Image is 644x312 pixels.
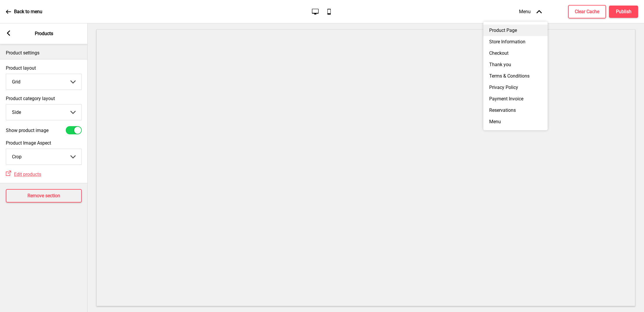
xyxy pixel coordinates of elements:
[6,4,42,20] a: Back to menu
[616,8,631,15] h4: Publish
[568,5,606,18] button: Clear Cache
[6,65,82,71] label: Product layout
[575,8,599,15] h4: Clear Cache
[6,128,48,133] label: Show product image
[483,70,548,82] div: Terms & Conditions
[35,30,53,37] p: Products
[483,116,548,127] div: Menu
[513,3,548,20] div: Menu
[6,140,82,146] label: Product Image Aspect
[483,93,548,104] div: Payment Invoice
[483,104,548,116] div: Reservations
[11,172,41,177] a: Edit products
[483,47,548,59] div: Checkout
[6,50,82,56] p: Product settings
[609,6,638,18] button: Publish
[14,8,42,15] p: Back to menu
[6,189,82,203] button: Remove section
[483,59,548,70] div: Thank you
[27,193,60,199] h4: Remove section
[483,36,548,47] div: Store Information
[483,25,548,36] div: Product Page
[483,82,548,93] div: Privacy Policy
[6,96,82,101] label: Product category layout
[14,172,41,177] span: Edit products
